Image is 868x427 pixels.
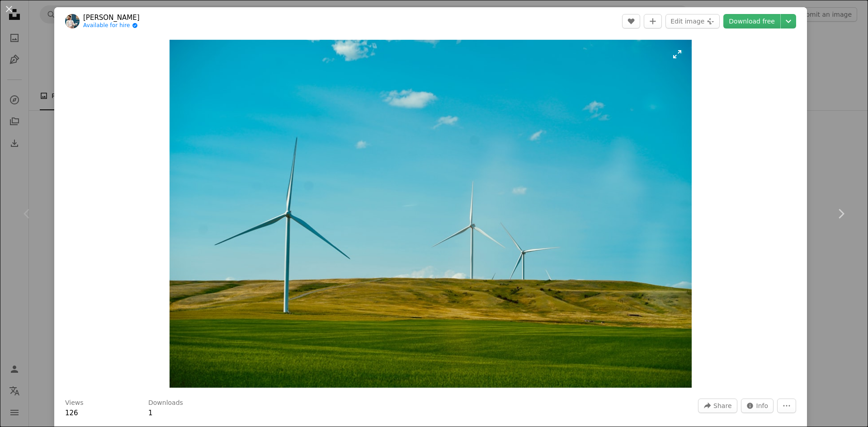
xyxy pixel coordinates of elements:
[644,14,662,28] button: Add to Collection
[698,399,737,413] button: Share this image
[65,399,84,408] h3: Views
[756,399,769,413] span: Info
[170,40,692,388] img: photo-1750325679011-17272d771d9c
[814,170,868,257] a: Next
[781,14,796,28] button: Choose download size
[65,14,80,28] img: Go to sangam sharma's profile
[723,14,780,28] a: Download free
[622,14,640,28] button: Like
[170,40,692,388] button: Zoom in on this image
[83,13,140,22] a: [PERSON_NAME]
[83,22,140,29] a: Available for hire
[741,399,774,413] button: Stats about this image
[148,409,153,417] span: 1
[713,399,731,413] span: Share
[65,409,78,417] span: 126
[665,14,720,28] button: Edit image
[148,399,183,408] h3: Downloads
[777,399,796,413] button: More Actions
